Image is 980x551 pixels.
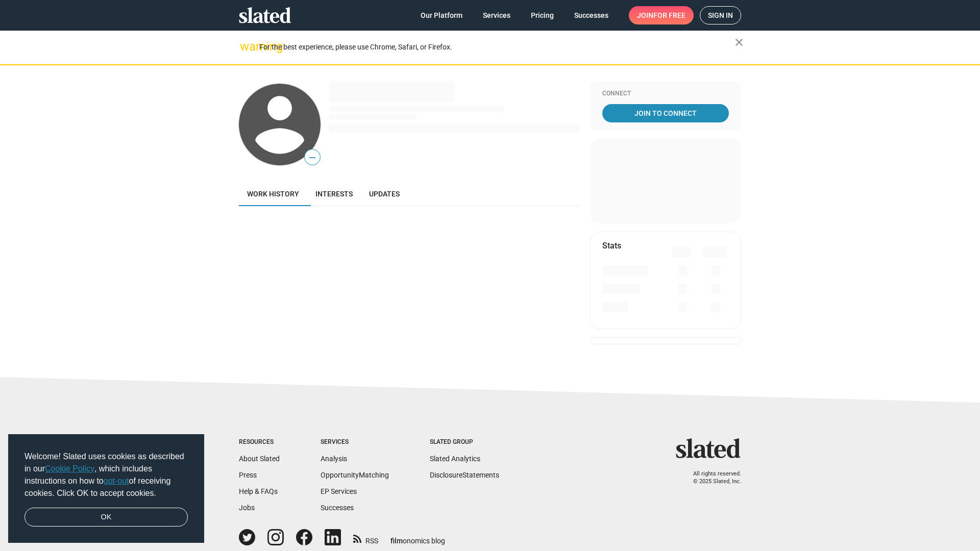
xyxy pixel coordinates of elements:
[653,6,685,24] span: for free
[247,190,299,198] span: Work history
[321,455,347,463] a: Analysis
[24,508,188,527] a: dismiss cookie message
[239,438,280,446] div: Resources
[390,537,403,545] span: film
[239,504,255,512] a: Jobs
[430,438,499,446] div: Slated Group
[8,434,204,543] div: cookieconsent
[307,182,361,206] a: Interests
[629,6,694,24] a: Joinfor free
[45,464,94,473] a: Cookie Policy
[239,182,307,206] a: Work history
[24,450,188,499] span: Welcome! Slated uses cookies as described in our , which includes instructions on how to of recei...
[700,6,741,24] a: Sign in
[239,487,278,495] a: Help & FAQs
[412,6,471,24] a: Our Platform
[637,6,685,24] span: Join
[566,6,617,24] a: Successes
[104,477,129,485] a: opt-out
[523,6,562,24] a: Pricing
[602,240,621,251] mat-card-title: Stats
[321,487,357,495] a: EP Services
[321,471,389,479] a: OpportunityMatching
[602,90,729,98] div: Connect
[682,470,741,485] p: All rights reserved. © 2025 Slated, Inc.
[604,104,727,122] span: Join To Connect
[430,471,499,479] a: DisclosureStatements
[483,6,510,24] span: Services
[361,182,408,206] a: Updates
[390,528,445,546] a: filmonomics blog
[353,530,378,546] a: RSS
[259,40,735,54] div: For the best experience, please use Chrome, Safari, or Firefox.
[240,40,252,53] mat-icon: warning
[708,7,733,24] span: Sign in
[421,6,462,24] span: Our Platform
[531,6,554,24] span: Pricing
[321,438,389,446] div: Services
[321,504,354,512] a: Successes
[733,36,745,48] mat-icon: close
[315,190,353,198] span: Interests
[430,455,480,463] a: Slated Analytics
[602,104,729,122] a: Join To Connect
[305,151,320,164] span: —
[574,6,608,24] span: Successes
[239,471,257,479] a: Press
[239,455,280,463] a: About Slated
[369,190,400,198] span: Updates
[475,6,519,24] a: Services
